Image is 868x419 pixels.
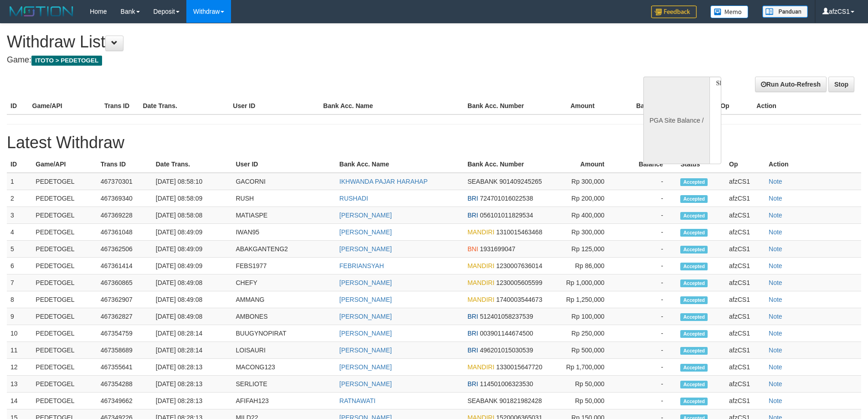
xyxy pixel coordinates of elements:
[339,195,368,202] a: RUSHADI
[618,291,677,308] td: -
[7,224,32,241] td: 4
[467,178,498,185] span: SEABANK
[97,393,152,409] td: 467349662
[32,291,97,308] td: PEDETOGEL
[7,274,32,291] td: 7
[480,245,515,253] span: 1931699047
[32,241,97,258] td: PEDETOGEL
[339,279,392,286] a: [PERSON_NAME]
[765,156,861,173] th: Action
[339,228,392,236] a: [PERSON_NAME]
[680,330,708,338] span: Accepted
[7,325,32,342] td: 10
[7,258,32,274] td: 6
[467,228,494,236] span: MANDIRI
[336,156,464,173] th: Bank Acc. Name
[618,393,677,409] td: -
[152,156,232,173] th: Date Trans.
[769,178,782,185] a: Note
[769,279,782,286] a: Note
[97,258,152,274] td: 467361414
[710,5,749,18] img: Button%20Memo.svg
[101,98,139,114] th: Trans ID
[232,376,335,393] td: SERLIOTE
[680,195,708,203] span: Accepted
[97,308,152,325] td: 467362827
[549,393,618,409] td: Rp 50,000
[7,98,29,114] th: ID
[467,279,494,286] span: MANDIRI
[618,173,677,190] td: -
[32,173,97,190] td: PEDETOGEL
[725,393,765,409] td: afzCS1
[769,363,782,371] a: Note
[725,173,765,190] td: afzCS1
[618,207,677,224] td: -
[725,207,765,224] td: afzCS1
[7,241,32,258] td: 5
[680,296,708,304] span: Accepted
[480,212,533,219] span: 056101011829534
[680,212,708,220] span: Accepted
[549,376,618,393] td: Rp 50,000
[97,241,152,258] td: 467362506
[232,258,335,274] td: FEBS1977
[97,224,152,241] td: 467361048
[549,258,618,274] td: Rp 86,000
[7,156,32,173] th: ID
[152,207,232,224] td: [DATE] 08:58:08
[680,263,708,270] span: Accepted
[480,347,533,354] span: 496201015030539
[152,393,232,409] td: [DATE] 08:28:13
[549,190,618,207] td: Rp 200,000
[339,363,392,371] a: [PERSON_NAME]
[232,173,335,190] td: GACORNI
[464,98,536,114] th: Bank Acc. Number
[467,380,478,388] span: BRI
[725,376,765,393] td: afzCS1
[618,258,677,274] td: -
[496,262,542,269] span: 1230007636014
[467,313,478,320] span: BRI
[232,224,335,241] td: IWAN95
[97,359,152,376] td: 467355641
[32,376,97,393] td: PEDETOGEL
[769,380,782,388] a: Note
[467,195,478,202] span: BRI
[680,347,708,355] span: Accepted
[725,156,765,173] th: Op
[339,178,428,185] a: IKHWANDA PAJAR HARAHAP
[97,173,152,190] td: 467370301
[769,195,782,202] a: Note
[618,359,677,376] td: -
[618,325,677,342] td: -
[618,241,677,258] td: -
[32,224,97,241] td: PEDETOGEL
[549,325,618,342] td: Rp 250,000
[680,178,708,186] span: Accepted
[680,381,708,388] span: Accepted
[97,291,152,308] td: 467362907
[32,258,97,274] td: PEDETOGEL
[29,98,101,114] th: Game/API
[7,33,570,51] h1: Withdraw List
[7,308,32,325] td: 9
[480,313,533,320] span: 512401058237539
[152,258,232,274] td: [DATE] 08:49:09
[97,325,152,342] td: 467354759
[232,393,335,409] td: AFIFAH123
[549,308,618,325] td: Rp 100,000
[7,173,32,190] td: 1
[549,224,618,241] td: Rp 300,000
[769,245,782,253] a: Note
[467,363,494,371] span: MANDIRI
[725,308,765,325] td: afzCS1
[549,173,618,190] td: Rp 300,000
[725,241,765,258] td: afzCS1
[139,98,229,114] th: Date Trans.
[232,291,335,308] td: AMMANG
[467,397,498,404] span: SEABANK
[7,207,32,224] td: 3
[753,98,861,114] th: Action
[828,77,854,92] a: Stop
